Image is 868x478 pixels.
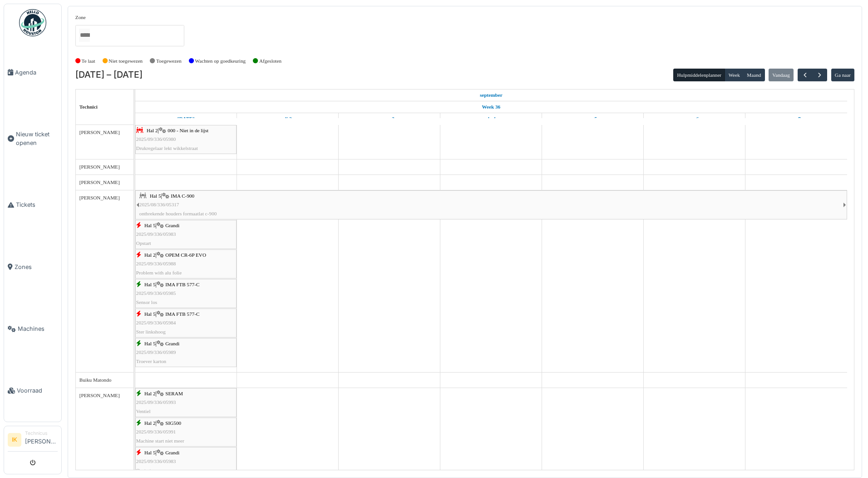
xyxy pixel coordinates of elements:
[165,252,206,258] span: OPEM CR-6P EVO
[281,113,294,124] a: 2 september 2025
[586,113,599,124] a: 5 september 2025
[75,70,143,80] h2: [DATE] – [DATE]
[165,223,179,228] span: Grandi
[382,113,397,124] a: 3 september 2025
[144,252,156,258] span: Hal 2
[688,113,701,124] a: 6 september 2025
[144,223,156,228] span: Hal 5
[139,202,179,207] span: 2025/08/336/05317
[478,90,505,101] a: 1 september 2025
[831,69,855,81] button: Ga naar
[4,298,61,360] a: Machines
[790,113,803,124] a: 7 september 2025
[136,299,157,305] span: Sensor los
[136,349,176,355] span: 2025/09/336/05989
[8,430,58,452] a: IK Technicus[PERSON_NAME]
[725,69,744,81] button: Week
[17,386,58,395] span: Voorraad
[136,126,236,153] div: |
[136,261,176,266] span: 2025/09/336/05988
[165,420,181,426] span: SIG500
[4,41,61,103] a: Agenda
[144,450,156,455] span: Hal 5
[4,103,61,174] a: Nieuw ticket openen
[79,104,98,110] span: Technici
[8,433,21,447] li: IK
[798,69,813,82] button: Vorige
[139,192,843,218] div: |
[147,128,158,133] span: Hal 2
[175,113,197,124] a: 1 september 2025
[165,311,199,317] span: IMA FTB 577-C
[136,221,236,248] div: |
[16,200,58,209] span: Tickets
[136,231,176,237] span: 2025/09/336/05983
[4,360,61,422] a: Voorraad
[82,57,95,65] label: Te laat
[136,408,151,414] span: Ventiel
[144,391,156,396] span: Hal 2
[139,211,217,216] span: ontbrekende houders formaatlat c-900
[144,420,156,426] span: Hal 2
[79,195,120,200] span: [PERSON_NAME]
[156,57,182,65] label: Toegewezen
[79,29,90,42] input: Alles
[25,430,58,437] div: Technicus
[195,57,246,65] label: Wachten op goedkeuring
[108,57,143,65] label: Niet toegewezen
[136,358,166,364] span: Troever karton
[812,69,827,82] button: Volgende
[136,145,198,151] span: Drukregelaar lekt wikkelstraat
[150,193,161,199] span: Hal 5
[769,69,794,81] button: Vandaag
[673,69,725,81] button: Hulpmiddelenplanner
[25,430,58,449] li: [PERSON_NAME]
[75,14,86,21] label: Zone
[171,193,194,199] span: IMA C-900
[136,280,236,307] div: |
[165,450,179,455] span: Grandi
[165,341,179,346] span: Grandi
[136,468,151,473] span: Opstart
[79,129,120,135] span: [PERSON_NAME]
[165,391,183,396] span: SERAM
[144,282,156,287] span: Hal 5
[136,438,184,443] span: Machine start niet meer
[136,290,176,296] span: 2025/09/336/05985
[259,57,281,65] label: Afgesloten
[19,9,46,36] img: Badge_color-CXgf-gQk.svg
[18,324,58,333] span: Machines
[79,393,120,398] span: [PERSON_NAME]
[79,377,112,383] span: Buiku Matondo
[15,68,58,77] span: Agenda
[136,240,151,246] span: Opstart
[16,130,58,147] span: Nieuw ticket openen
[136,429,176,434] span: 2025/09/336/05991
[484,113,498,124] a: 4 september 2025
[4,236,61,298] a: Zones
[144,341,156,346] span: Hal 5
[136,136,176,142] span: 2025/09/336/05980
[136,310,236,336] div: |
[136,329,166,334] span: Ster linkshoog
[136,458,176,464] span: 2025/09/336/05983
[168,128,208,133] span: 000 - Niet in de lijst
[136,389,236,416] div: |
[79,164,120,169] span: [PERSON_NAME]
[136,270,182,275] span: Problem with alu folie
[136,339,236,366] div: |
[79,179,120,185] span: [PERSON_NAME]
[743,69,765,81] button: Maand
[136,399,176,405] span: 2025/09/336/05993
[136,251,236,277] div: |
[479,101,503,113] a: Week 36
[144,311,156,317] span: Hal 5
[4,174,61,236] a: Tickets
[136,419,236,445] div: |
[136,320,176,325] span: 2025/09/336/05984
[165,282,199,287] span: IMA FTB 577-C
[15,263,58,271] span: Zones
[136,448,236,475] div: |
